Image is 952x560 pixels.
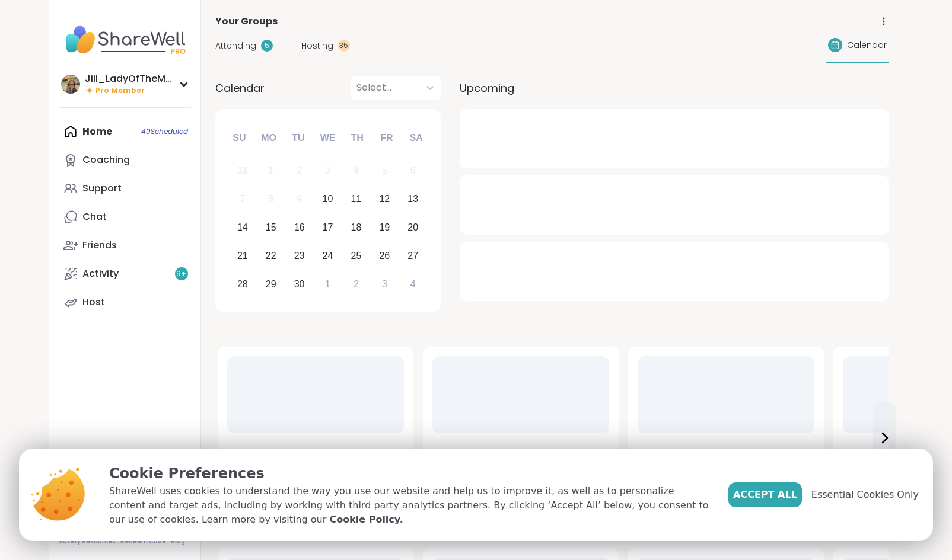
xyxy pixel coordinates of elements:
[297,162,302,178] div: 2
[372,243,397,268] div: Choose Friday, September 26th, 2025
[400,271,426,297] div: Choose Saturday, October 4th, 2025
[314,125,340,151] div: We
[351,248,362,264] div: 25
[230,158,256,184] div: Not available Sunday, August 31st, 2025
[374,125,400,151] div: Fr
[176,269,186,279] span: 9 +
[266,276,276,292] div: 29
[301,40,333,52] span: Hosting
[323,219,333,235] div: 17
[323,191,333,207] div: 10
[400,158,426,184] div: Not available Saturday, September 6th, 2025
[847,39,887,52] span: Calendar
[343,158,369,184] div: Not available Thursday, September 4th, 2025
[120,537,166,546] a: Redeem Code
[343,215,369,241] div: Choose Thursday, September 18th, 2025
[268,191,273,207] div: 8
[258,271,284,297] div: Choose Monday, September 29th, 2025
[59,260,191,288] a: Activity9+
[811,488,919,502] span: Essential Cookies Only
[261,40,273,52] div: 5
[343,243,369,268] div: Choose Thursday, September 25th, 2025
[59,288,191,316] a: Host
[230,187,256,212] div: Not available Sunday, September 7th, 2025
[315,215,340,241] div: Choose Wednesday, September 17th, 2025
[372,158,397,184] div: Not available Friday, September 5th, 2025
[354,276,359,292] div: 2
[344,125,370,151] div: Th
[354,162,359,178] div: 4
[61,75,80,94] img: Jill_LadyOfTheMountain
[228,156,427,298] div: month 2025-09
[286,271,312,297] div: Choose Tuesday, September 30th, 2025
[82,153,130,167] div: Coaching
[230,215,256,241] div: Choose Sunday, September 14th, 2025
[286,215,312,241] div: Choose Tuesday, September 16th, 2025
[379,219,390,235] div: 19
[460,80,514,96] span: Upcoming
[403,125,429,151] div: Sa
[315,243,340,268] div: Choose Wednesday, September 24th, 2025
[59,146,191,174] a: Coaching
[85,72,174,85] div: Jill_LadyOfTheMountain
[325,276,330,292] div: 1
[329,513,403,527] a: Cookie Policy.
[294,219,305,235] div: 16
[256,125,282,151] div: Mo
[95,86,145,96] span: Pro Member
[258,158,284,184] div: Not available Monday, September 1st, 2025
[59,203,191,231] a: Chat
[294,248,305,264] div: 23
[230,271,256,297] div: Choose Sunday, September 28th, 2025
[733,488,797,502] span: Accept All
[315,271,340,297] div: Choose Wednesday, October 1st, 2025
[400,243,426,268] div: Choose Saturday, September 27th, 2025
[407,248,418,264] div: 27
[266,248,276,264] div: 22
[268,162,273,178] div: 1
[215,14,278,28] span: Your Groups
[297,191,302,207] div: 9
[294,276,305,292] div: 30
[237,276,248,292] div: 28
[351,191,362,207] div: 11
[82,210,107,223] div: Chat
[351,219,362,235] div: 18
[410,162,416,178] div: 6
[215,80,265,96] span: Calendar
[372,187,397,212] div: Choose Friday, September 12th, 2025
[407,191,418,207] div: 13
[109,463,709,484] p: Cookie Preferences
[171,537,185,546] a: Blog
[258,187,284,212] div: Not available Monday, September 8th, 2025
[286,158,312,184] div: Not available Tuesday, September 2nd, 2025
[382,276,387,292] div: 3
[372,271,397,297] div: Choose Friday, October 3rd, 2025
[343,271,369,297] div: Choose Thursday, October 2nd, 2025
[323,248,333,264] div: 24
[82,182,122,195] div: Support
[237,248,248,264] div: 21
[258,243,284,268] div: Choose Monday, September 22nd, 2025
[728,482,802,507] button: Accept All
[59,231,191,260] a: Friends
[338,40,350,52] div: 35
[258,215,284,241] div: Choose Monday, September 15th, 2025
[82,296,105,309] div: Host
[237,162,248,178] div: 31
[59,19,191,60] img: ShareWell Nav Logo
[379,191,390,207] div: 12
[286,187,312,212] div: Not available Tuesday, September 9th, 2025
[400,215,426,241] div: Choose Saturday, September 20th, 2025
[286,243,312,268] div: Choose Tuesday, September 23rd, 2025
[230,243,256,268] div: Choose Sunday, September 21st, 2025
[315,187,340,212] div: Choose Wednesday, September 10th, 2025
[226,125,252,151] div: Su
[410,276,416,292] div: 4
[372,215,397,241] div: Choose Friday, September 19th, 2025
[237,219,248,235] div: 14
[82,239,117,252] div: Friends
[59,174,191,203] a: Support
[240,191,245,207] div: 7
[400,187,426,212] div: Choose Saturday, September 13th, 2025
